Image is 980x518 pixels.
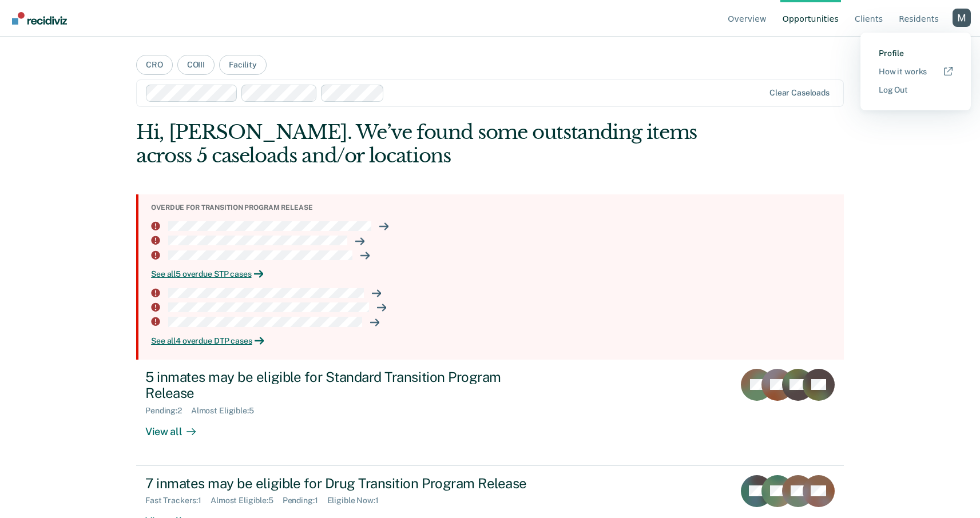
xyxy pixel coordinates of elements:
button: Facility [219,55,267,75]
div: Almost Eligible : 5 [191,406,263,416]
div: Clear caseloads [769,88,830,98]
div: Almost Eligible : 5 [211,496,283,505]
a: See all5 overdue STP cases [151,269,835,279]
div: See all 4 overdue DTP cases [151,336,835,346]
div: See all 5 overdue STP cases [151,269,835,279]
a: Log Out [879,85,953,95]
button: COIII [177,55,215,75]
div: Hi, [PERSON_NAME]. We’ve found some outstanding items across 5 caseloads and/or locations [136,121,702,168]
img: Recidiviz [12,12,67,25]
div: Eligible Now : 1 [327,496,388,505]
div: Overdue for transition program release [151,204,835,212]
button: CRO [136,55,173,75]
a: How it works [879,67,953,77]
a: 5 inmates may be eligible for Standard Transition Program ReleasePending:2Almost Eligible:5View all [136,360,844,466]
div: Pending : 1 [283,496,327,505]
div: Fast Trackers : 1 [145,496,211,505]
div: 7 inmates may be eligible for Drug Transition Program Release [145,475,547,492]
a: See all4 overdue DTP cases [151,336,835,346]
button: Profile dropdown button [953,9,971,27]
div: 5 inmates may be eligible for Standard Transition Program Release [145,369,547,402]
div: View all [145,416,209,438]
a: Profile [879,49,953,58]
div: Pending : 2 [145,406,191,416]
div: Profile menu [860,33,971,110]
